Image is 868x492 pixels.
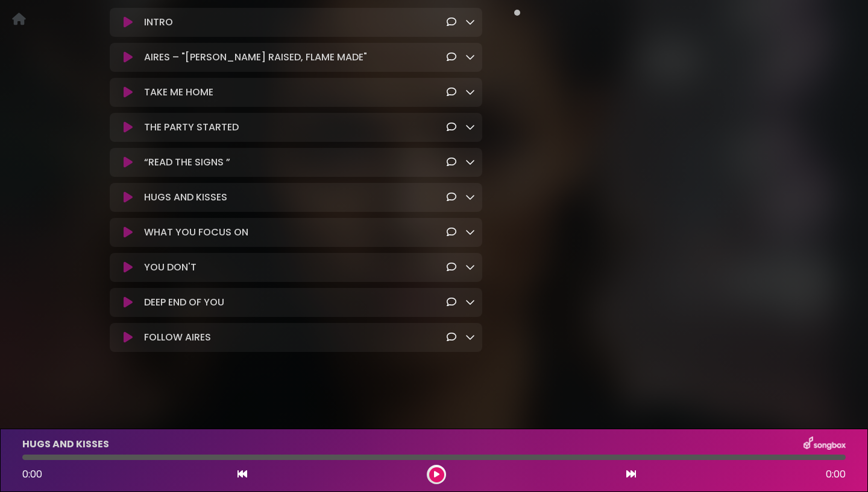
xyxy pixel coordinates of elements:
[144,15,173,30] p: INTRO
[144,50,367,65] p: AIRES – "[PERSON_NAME] RAISED, FLAME MADE"
[144,295,224,310] p: DEEP END OF YOU
[144,225,248,240] p: WHAT YOU FOCUS ON
[144,330,211,345] p: FOLLOW AIRES
[144,120,239,135] p: THE PARTY STARTED
[144,190,227,205] p: HUGS AND KISSES
[144,155,230,170] p: “READ THE SIGNS ”
[144,260,197,275] p: YOU DON'T
[144,85,213,100] p: TAKE ME HOME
